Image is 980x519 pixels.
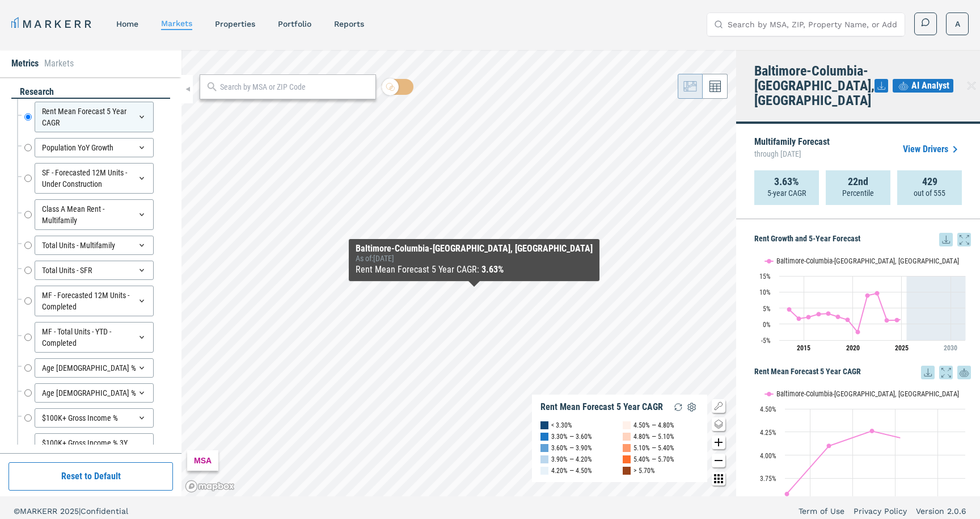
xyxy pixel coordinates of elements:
[856,330,860,334] path: Sunday, 28 Jun, 20:00, -2.49. Baltimore-Columbia-Towson, MD.
[955,18,960,30] span: A
[671,400,685,414] img: Reload Legend
[35,236,154,255] div: Total Units - Multifamily
[35,358,154,378] div: Age [DEMOGRAPHIC_DATA] %
[187,450,218,471] div: MSA
[11,57,39,70] li: Metrics
[754,366,971,379] h5: Rent Mean Forecast 5 Year CAGR
[799,505,844,517] a: Term of Use
[215,19,255,28] a: properties
[785,492,789,496] path: Sunday, 14 Jun, 20:00, 3.58. Baltimore-Columbia-Towson, MD.
[836,315,840,319] path: Thursday, 28 Jun, 20:00, 2.25. Baltimore-Columbia-Towson, MD.
[35,261,154,280] div: Total Units - SFR
[754,64,875,108] h4: Baltimore-Columbia-[GEOGRAPHIC_DATA], [GEOGRAPHIC_DATA]
[944,344,957,352] tspan: 2030
[760,475,776,483] text: 3.75%
[35,286,154,316] div: MF - Forecasted 12M Units - Completed
[846,344,860,352] tspan: 2020
[220,81,370,93] input: Search by MSA or ZIP Code
[633,465,655,476] div: > 5.70%
[35,199,154,230] div: Class A Mean Rent - Multifamily
[903,143,962,156] a: View Drivers
[551,442,592,454] div: 3.60% — 3.90%
[922,176,937,187] strong: 429
[865,293,870,298] path: Monday, 28 Jun, 20:00, 8.89. Baltimore-Columbia-Towson, MD.
[11,16,94,32] a: MARKERR
[35,408,154,428] div: $100K+ Gross Income %
[761,337,771,345] text: -5%
[914,187,945,199] p: out of 555
[712,436,725,449] button: Zoom in map button
[774,176,799,187] strong: 3.63%
[895,318,899,323] path: Friday, 28 Jun, 20:00, 1.23. Baltimore-Columbia-Towson, MD.
[946,12,969,35] button: A
[797,316,801,321] path: Saturday, 28 Jun, 20:00, 1.68. Baltimore-Columbia-Towson, MD.
[11,86,170,99] div: research
[895,344,909,352] tspan: 2025
[356,263,593,277] div: Rent Mean Forecast 5 Year CAGR :
[754,246,971,360] svg: Interactive chart
[334,19,364,28] a: reports
[754,233,971,246] h5: Rent Growth and 5-Year Forecast
[35,163,154,194] div: SF - Forecasted 12M Units - Under Construction
[754,246,971,360] div: Rent Growth and 5-Year Forecast. Highcharts interactive chart.
[20,507,60,516] span: MARKERR
[551,431,592,442] div: 3.30% — 3.60%
[712,472,725,485] button: Other options map button
[712,417,725,431] button: Change style map button
[633,420,674,431] div: 4.50% — 4.80%
[754,147,830,161] span: through [DATE]
[633,454,674,465] div: 5.40% — 5.70%
[181,50,736,496] canvas: Map
[842,187,874,199] p: Percentile
[826,311,831,316] path: Wednesday, 28 Jun, 20:00, 3.26. Baltimore-Columbia-Towson, MD.
[185,480,235,493] a: Mapbox logo
[806,315,811,319] path: Sunday, 28 Jun, 20:00, 2.16. Baltimore-Columbia-Towson, MD.
[797,344,810,352] tspan: 2015
[540,401,663,413] div: Rent Mean Forecast 5 Year CAGR
[35,102,154,132] div: Rent Mean Forecast 5 Year CAGR
[633,431,674,442] div: 4.80% — 5.10%
[81,507,128,516] span: Confidential
[9,462,173,491] button: Reset to Default
[870,429,875,433] path: Wednesday, 14 Jun, 20:00, 4.26. Baltimore-Columbia-Towson, MD.
[911,79,949,93] span: AI Analyst
[712,454,725,467] button: Zoom out map button
[848,176,868,187] strong: 22nd
[481,264,504,275] b: 3.63%
[885,318,889,323] path: Wednesday, 28 Jun, 20:00, 1.16. Baltimore-Columbia-Towson, MD.
[551,465,592,476] div: 4.20% — 4.50%
[763,321,771,329] text: 0%
[767,187,806,199] p: 5-year CAGR
[551,420,572,431] div: < 3.30%
[846,317,850,322] path: Friday, 28 Jun, 20:00, 1.31. Baltimore-Columbia-Towson, MD.
[854,505,907,517] a: Privacy Policy
[356,244,593,277] div: Map Tooltip Content
[759,288,771,296] text: 10%
[763,305,771,313] text: 5%
[35,433,154,464] div: $100K+ Gross Income % 3Y Change
[875,291,880,295] path: Tuesday, 28 Jun, 20:00, 9.61. Baltimore-Columbia-Towson, MD.
[116,19,138,28] a: home
[760,405,776,413] text: 4.50%
[44,57,74,70] li: Markets
[35,383,154,403] div: Age [DEMOGRAPHIC_DATA] %
[916,505,966,517] a: Version 2.0.6
[765,257,869,265] button: Show Baltimore-Columbia-Towson, MD
[765,390,869,398] button: Show Baltimore-Columbia-Towson, MD
[787,307,792,312] path: Friday, 28 Jun, 20:00, 4.54. Baltimore-Columbia-Towson, MD.
[633,442,674,454] div: 5.10% — 5.40%
[685,400,699,414] img: Settings
[827,443,831,448] path: Monday, 14 Jun, 20:00, 4.1. Baltimore-Columbia-Towson, MD.
[551,454,592,465] div: 3.90% — 4.20%
[356,254,593,263] div: As of : [DATE]
[893,79,953,93] button: AI Analyst
[760,452,776,460] text: 4.00%
[712,399,725,413] button: Show/Hide Legend Map Button
[760,429,776,437] text: 4.25%
[817,312,821,316] path: Tuesday, 28 Jun, 20:00, 3.09. Baltimore-Columbia-Towson, MD.
[35,322,154,353] div: MF - Total Units - YTD - Completed
[60,507,81,516] span: 2025 |
[161,19,192,28] a: markets
[35,138,154,157] div: Population YoY Growth
[759,273,771,281] text: 15%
